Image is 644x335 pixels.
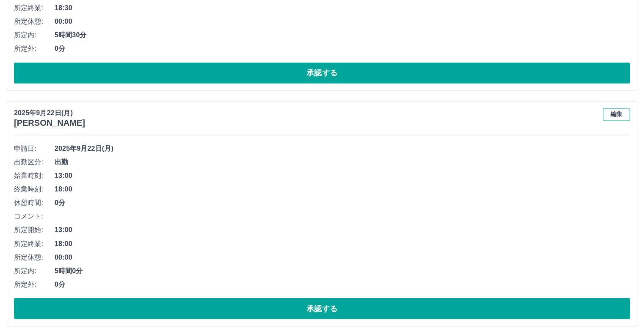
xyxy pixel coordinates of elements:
[55,17,630,27] span: 00:00
[55,252,630,262] span: 00:00
[55,279,630,289] span: 0分
[55,225,630,235] span: 13:00
[14,211,55,221] span: コメント:
[14,62,630,83] button: 承認する
[14,3,55,13] span: 所定終業:
[14,157,55,167] span: 出勤区分:
[14,198,55,208] span: 休憩時間:
[14,108,85,118] p: 2025年9月22日(月)
[14,184,55,194] span: 終業時刻:
[14,17,55,27] span: 所定休憩:
[55,238,630,249] span: 18:00
[55,171,630,181] span: 13:00
[14,238,55,249] span: 所定終業:
[55,44,630,54] span: 0分
[14,266,55,276] span: 所定内:
[14,144,55,154] span: 申請日:
[55,266,630,276] span: 5時間0分
[55,157,630,167] span: 出勤
[55,198,630,208] span: 0分
[14,252,55,262] span: 所定休憩:
[14,118,85,128] h3: [PERSON_NAME]
[14,171,55,181] span: 始業時刻:
[55,144,630,154] span: 2025年9月22日(月)
[55,184,630,194] span: 18:00
[14,44,55,54] span: 所定外:
[55,3,630,13] span: 18:30
[14,225,55,235] span: 所定開始:
[14,298,630,319] button: 承認する
[55,30,630,40] span: 5時間30分
[14,30,55,40] span: 所定内:
[603,108,630,121] button: 編集
[14,279,55,289] span: 所定外:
